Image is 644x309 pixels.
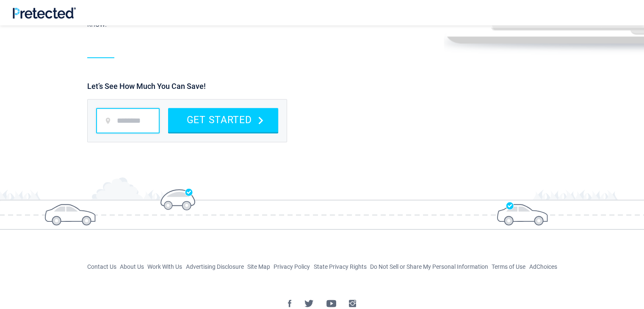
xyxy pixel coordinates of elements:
a: AdChoices [529,263,557,270]
a: Advertising Disclosure [185,263,243,270]
a: State Privacy Rights [313,263,366,270]
input: zip code [96,108,160,133]
a: Work With Us [147,263,182,270]
img: YouTube [326,300,336,307]
a: About Us [120,263,144,270]
img: Facebook [288,300,292,307]
a: Privacy Policy [274,263,310,270]
div: Let’s See How Much You Can Save! [87,82,551,91]
a: Contact Us [87,263,116,270]
img: Twitter [304,300,314,307]
a: Terms of Use [492,263,525,270]
a: Do Not Sell or Share My Personal Information [370,263,488,270]
a: Site Map [247,263,270,270]
img: Instagram [349,300,356,307]
button: GET STARTED [168,108,278,132]
img: Pretected Logo [13,7,76,19]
